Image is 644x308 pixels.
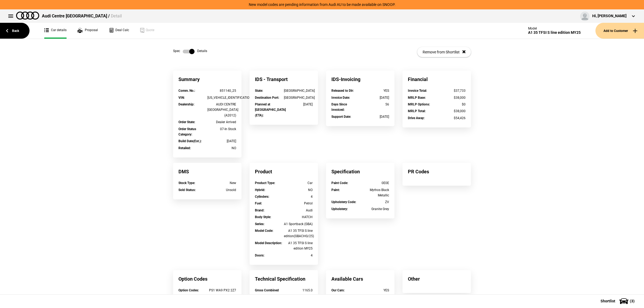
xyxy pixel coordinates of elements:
div: Hi, [PERSON_NAME] [592,13,627,19]
span: ( 3 ) [630,299,635,303]
button: Shortlist(3) [592,294,644,308]
div: Product [250,163,318,180]
strong: MRLP Base : [408,96,426,100]
div: Available Cars [326,270,394,288]
div: [GEOGRAPHIC_DATA] [284,88,313,93]
div: Audi [284,208,313,213]
div: 851140_25 [207,88,236,93]
div: IDS - Transport [250,71,318,88]
div: A1 35 TFSI S line edition(GBACHG/25) [284,228,313,239]
div: YES [360,88,389,93]
div: Petrol [284,201,313,206]
strong: Upholstery Code : [331,200,356,204]
div: 4 [284,253,313,258]
div: Spec Details [173,49,207,54]
strong: Our Cars : [331,288,345,292]
strong: Support Date : [331,115,351,119]
div: NO [207,145,236,151]
strong: Retailed : [178,146,191,150]
strong: Sold Status : [178,188,196,192]
div: $54,426 [437,115,466,121]
div: 4 [284,194,313,199]
strong: Product Type : [255,181,275,185]
a: Proposal [77,23,98,39]
div: YES [360,288,389,293]
div: [DATE] [284,102,313,107]
strong: Order Status Category : [178,127,196,136]
div: Car [284,180,313,186]
div: Granite Grey [360,206,389,212]
div: Option Codes [173,270,241,288]
button: Remove from Shortlist [417,47,471,57]
strong: Stock Type : [178,181,195,185]
strong: State : [255,89,263,93]
div: AUDI CENTRE [GEOGRAPHIC_DATA] (A2012) [207,102,236,118]
div: [DATE] [360,95,389,100]
div: $38,000 [437,95,466,100]
strong: Build Date(Est.) : [178,139,202,143]
strong: MRLP Options : [408,102,430,106]
div: Specification [326,163,394,180]
strong: Upholstery : [331,207,348,211]
div: Dealer Arrived [207,119,236,125]
div: Technical Specification [250,270,318,288]
strong: Days Since Invoiced : [331,102,347,112]
strong: Hybrid : [255,188,265,192]
div: HATCH [284,214,313,220]
div: Mythos Black Metallic [360,187,389,198]
strong: Dealership : [178,102,194,106]
div: 56 [360,102,389,107]
div: [DATE] [360,114,389,119]
div: IDS-Invoicing [326,71,394,88]
strong: Comm. No. : [178,89,195,93]
img: audi.png [16,12,39,20]
strong: Model Description : [255,241,282,245]
strong: Order State : [178,120,195,124]
strong: Brand : [255,208,264,212]
div: Summary [173,71,241,88]
div: Unsold [207,187,236,193]
div: Audi Centre [GEOGRAPHIC_DATA] / [42,13,122,19]
div: NO [284,187,313,193]
div: PR Codes [402,163,471,180]
div: [US_VEHICLE_IDENTIFICATION_NUMBER] [207,95,236,100]
strong: Paint Code : [331,181,348,185]
div: [GEOGRAPHIC_DATA] [284,95,313,100]
strong: Invoice Total : [408,89,427,93]
strong: Destination Port : [255,96,279,100]
strong: VIN : [178,96,185,100]
span: Detail [111,13,122,19]
button: Add to Customer [595,23,644,39]
div: 07-In Stock [207,126,236,132]
strong: MRLP Total : [408,109,426,113]
a: Car details [44,23,67,39]
div: 0E0E [360,180,389,186]
div: [DATE] [207,138,236,144]
div: $38,000 [437,108,466,114]
div: 1165.0 [284,288,313,293]
strong: Body Style : [255,215,271,219]
strong: Invoice Date : [331,96,350,100]
div: New [207,180,236,186]
strong: Series : [255,222,264,226]
a: Deal Calc [109,23,129,39]
div: $37,733 [437,88,466,93]
strong: Drive Away : [408,116,425,120]
div: A1 35 TFSI S line edition MY25 [284,240,313,251]
strong: Paint : [331,188,340,192]
strong: Released to Dlr : [331,89,354,93]
div: Model [528,27,581,30]
div: Financial [402,71,471,88]
strong: Planned at [GEOGRAPHIC_DATA] (ETA) : [255,102,286,117]
div: Other [402,270,471,288]
div: A1 35 TFSI S line edition MY25 [528,30,581,35]
strong: Gross Combined Mass (GVCM) : [255,288,279,298]
strong: Doors : [255,254,264,257]
strong: Option Codes : [178,288,199,292]
strong: Model Code : [255,229,273,233]
div: ZV [360,199,389,205]
div: A1 Sportback (GBA) [284,221,313,227]
div: DMS [173,163,241,180]
strong: Cylinders : [255,195,269,199]
div: $0 [437,102,466,107]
